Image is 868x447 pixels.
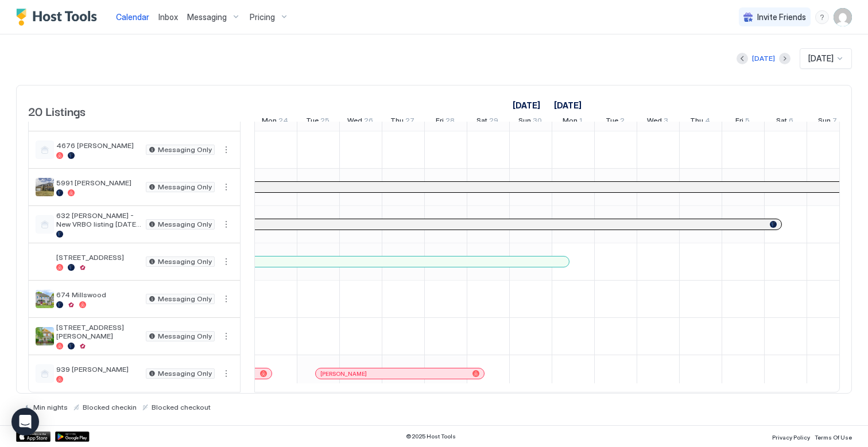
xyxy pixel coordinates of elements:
div: menu [219,329,233,343]
a: December 1, 2025 [560,114,585,130]
a: December 5, 2025 [733,114,753,130]
span: 674 Millswood [56,290,141,299]
a: November 27, 2025 [387,114,417,130]
div: Open Intercom Messenger [11,408,39,436]
span: 27 [405,116,414,128]
span: 7 [832,116,837,128]
span: 26 [364,116,373,128]
span: © 2025 Host Tools [406,433,456,440]
span: Wed [347,116,362,128]
span: Min nights [33,403,68,411]
div: [DATE] [752,53,775,64]
div: menu [219,292,233,306]
span: Wed [647,116,662,128]
a: November 26, 2025 [344,114,376,130]
span: Pricing [250,12,275,22]
span: 24 [278,116,288,128]
span: Fri [436,116,444,128]
a: December 1, 2025 [551,97,584,114]
a: Terms Of Use [815,430,852,442]
span: 3 [664,116,668,128]
span: Blocked checkout [152,403,211,411]
a: November 29, 2025 [474,114,501,130]
span: 632 [PERSON_NAME] - New VRBO listing [DATE] update [56,211,141,228]
a: November 28, 2025 [433,114,458,130]
span: Sat [476,116,487,128]
span: 28 [445,116,455,128]
button: More options [219,143,233,157]
a: Google Play Store [55,432,90,442]
span: 1 [579,116,582,128]
span: Thu [390,116,404,128]
span: Thu [690,116,703,128]
a: Host Tools Logo [16,9,102,26]
span: 25 [320,116,330,128]
span: 939 [PERSON_NAME] [56,365,141,374]
button: More options [219,217,233,231]
span: 20 Listings [28,102,86,119]
a: December 7, 2025 [815,114,840,130]
div: menu [219,143,233,157]
a: November 25, 2025 [303,114,332,130]
button: [DATE] [750,52,777,65]
span: [DATE] [808,53,834,64]
div: menu [815,10,829,24]
a: Inbox [158,11,178,23]
button: More options [219,255,233,269]
span: Mon [262,116,277,128]
a: December 2, 2025 [603,114,627,130]
span: Privacy Policy [772,434,810,441]
div: listing image [36,178,54,196]
span: 5 [745,116,750,128]
div: listing image [36,327,54,345]
button: More options [219,292,233,306]
span: Fri [735,116,743,128]
span: [STREET_ADDRESS] [56,253,141,262]
span: 29 [489,116,498,128]
span: Blocked checkin [83,403,137,411]
span: Sat [776,116,787,128]
button: Next month [779,53,790,64]
button: More options [219,329,233,343]
span: 4 [705,116,710,128]
button: More options [219,367,233,380]
div: User profile [834,8,852,26]
span: 5991 [PERSON_NAME] [56,178,141,187]
span: 6 [789,116,793,128]
a: Calendar [116,11,149,23]
span: Mon [563,116,578,128]
button: More options [219,180,233,194]
span: Sun [818,116,831,128]
span: Tue [606,116,618,128]
a: November 24, 2025 [259,114,291,130]
a: December 4, 2025 [687,114,713,130]
div: menu [219,367,233,380]
span: [PERSON_NAME] [320,370,367,378]
span: Tue [306,116,319,128]
span: Invite Friends [757,12,806,22]
a: December 6, 2025 [773,114,796,130]
a: November 30, 2025 [516,114,545,130]
span: 2 [620,116,625,128]
span: Inbox [158,12,178,22]
span: Terms Of Use [815,434,852,441]
a: App Store [16,432,51,442]
span: 4676 [PERSON_NAME] [56,141,141,150]
a: December 3, 2025 [644,114,671,130]
span: [STREET_ADDRESS][PERSON_NAME] [56,323,141,340]
span: 30 [533,116,542,128]
a: Privacy Policy [772,430,810,442]
div: menu [219,217,233,231]
div: listing image [36,252,54,271]
span: Sun [518,116,531,128]
div: menu [219,255,233,269]
div: menu [219,180,233,194]
button: Previous month [737,53,748,64]
a: November 6, 2025 [510,97,543,114]
span: Calendar [116,12,149,22]
span: Messaging [187,12,227,22]
div: listing image [36,290,54,308]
